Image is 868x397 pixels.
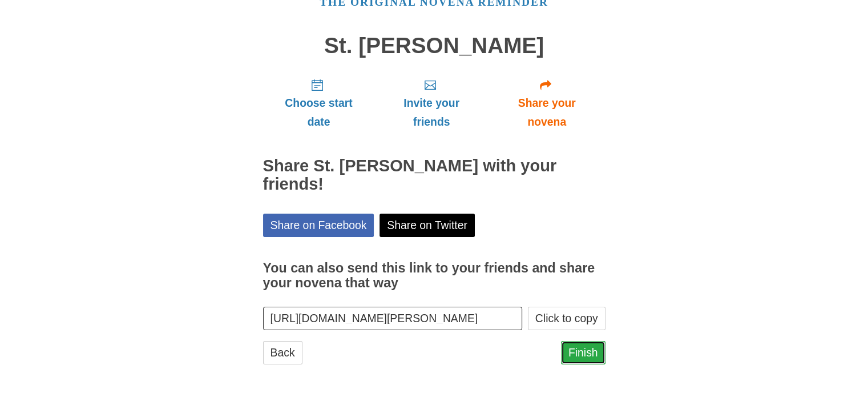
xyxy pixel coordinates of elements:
[488,69,605,137] a: Share your novena
[263,69,375,137] a: Choose start date
[561,341,605,364] a: Finish
[386,94,477,131] span: Invite your friends
[528,307,605,330] button: Click to copy
[500,94,594,131] span: Share your novena
[274,94,364,131] span: Choose start date
[374,69,488,137] a: Invite your friends
[263,157,605,194] h2: Share St. [PERSON_NAME] with your friends!
[263,341,302,364] a: Back
[263,214,374,237] a: Share on Facebook
[380,214,475,237] a: Share on Twitter
[263,34,605,58] h1: St. [PERSON_NAME]
[263,261,605,290] h3: You can also send this link to your friends and share your novena that way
